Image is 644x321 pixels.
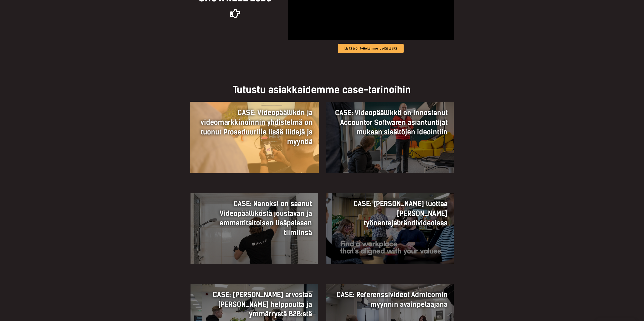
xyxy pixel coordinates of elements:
h3: CASE: Nanoksi on saanut Videopäälliköstä joustavan ja ammattitaitoisen lisäpalasen tiimiinsä [197,199,312,238]
h2: Tutustu asiakkaidemme case-tarinoihin [191,83,454,96]
h3: CASE: Videopäällikön ja videomarkkinoinnin yhdistelmä on tuonut Proseduurille lisää liidejä ja my... [196,108,313,147]
h3: CASE: Videopäällikkö on innostanut Accountor Softwaren asiantuntijat mukaan sisältöjen ideointiin [332,108,448,137]
h3: CASE: [PERSON_NAME] arvostaa [PERSON_NAME] helppoutta ja ymmärrystä B2B:stä [197,290,312,319]
h3: CASE: [PERSON_NAME] luottaa [PERSON_NAME] työnantajabrändivideoissa [332,199,448,228]
a: Lisää työnäytteitämme löydät täältä [338,44,404,53]
a: CASE: Nanoksi on saanut Videopäälliköstä joustavan ja ammattitaitoisen lisäpalasen tiimiinsä [191,193,318,264]
h3: CASE: Referenssivideot Admicomin myynnin avainpelaajana [332,290,448,309]
span: Lisää työnäytteitämme löydät täältä [345,47,397,50]
a: CASE: Videopäällikön ja videomarkkinoinnin yhdistelmä on tuonut Proseduurille lisää liidejä ja my... [190,102,318,173]
a: CASE: [PERSON_NAME] luottaa [PERSON_NAME] työnantajabrändivideoissa [326,193,454,264]
a: CASE: Videopäällikkö on innostanut Accountor Softwaren asiantuntijat mukaan sisältöjen ideointiin [326,102,454,173]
